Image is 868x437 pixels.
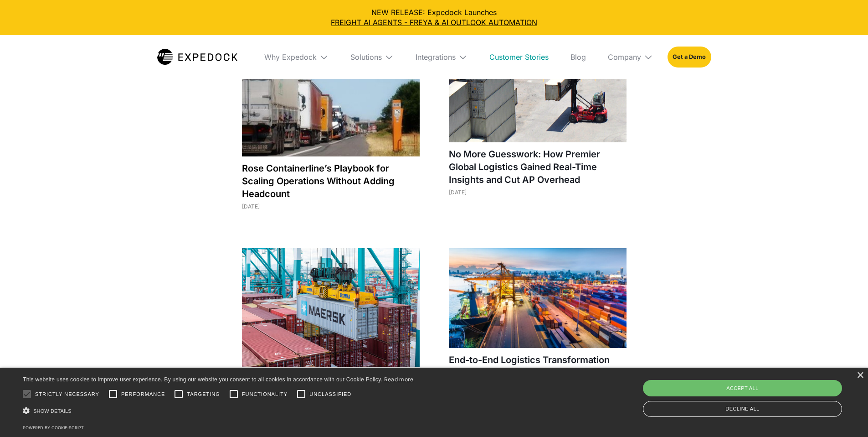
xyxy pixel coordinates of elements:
[242,390,288,398] span: Functionality
[25,53,32,60] img: tab_domain_overview_orange.svg
[449,354,627,392] h1: End-to-End Logistics Transformation Through Scalable Automation and Seamless Visibility
[7,17,861,27] a: FREIGHT AI AGENTS - FREYA & AI OUTLOOK AUTOMATION
[35,390,99,398] span: Strictly necessary
[384,376,414,383] a: Read more
[242,248,420,429] a: Achieving Trade Compliance at Scale Through Intelligent Extraction and Classification[DATE]
[482,35,556,79] a: Customer Stories
[668,47,711,68] a: Get a Demo
[350,52,382,62] div: Solutions
[449,37,627,205] a: No More Guesswork: How Premier Global Logistics Gained Real-Time Insights and Cut AP Overhead[DATE]
[822,393,868,437] iframe: Chat Widget
[408,35,475,79] div: Integrations
[33,408,72,414] span: Show details
[23,405,414,417] div: Show details
[449,189,627,196] div: [DATE]
[121,390,165,398] span: Performance
[264,52,317,62] div: Why Expedock
[15,24,22,31] img: website_grey.svg
[608,52,641,62] div: Company
[257,35,336,79] div: Why Expedock
[309,390,351,398] span: Unclassified
[242,162,420,200] h1: Rose Containerline’s Playbook for Scaling Operations Without Adding Headcount
[643,401,842,417] div: Decline all
[242,37,420,219] a: Rose Containerline’s Playbook for Scaling Operations Without Adding Headcount[DATE]
[15,15,22,22] img: logo_orange.svg
[7,7,861,28] div: NEW RELEASE: Expedock Launches
[601,35,660,79] div: Company
[26,15,45,22] div: v 4.0.25
[24,24,100,31] div: Domain: [DOMAIN_NAME]
[449,248,627,411] a: End-to-End Logistics Transformation Through Scalable Automation and Seamless Visibility[DATE]
[187,390,220,398] span: Targeting
[563,35,593,79] a: Blog
[23,376,382,383] span: This website uses cookies to improve user experience. By using our website you consent to all coo...
[101,54,154,60] div: Keywords by Traffic
[643,380,842,396] div: Accept all
[416,52,456,62] div: Integrations
[91,53,98,60] img: tab_keywords_by_traffic_grey.svg
[449,148,627,186] h1: No More Guesswork: How Premier Global Logistics Gained Real-Time Insights and Cut AP Overhead
[343,35,401,79] div: Solutions
[242,203,420,210] div: [DATE]
[35,54,82,60] div: Domain Overview
[857,372,863,379] div: Close
[23,425,84,430] a: Powered by cookie-script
